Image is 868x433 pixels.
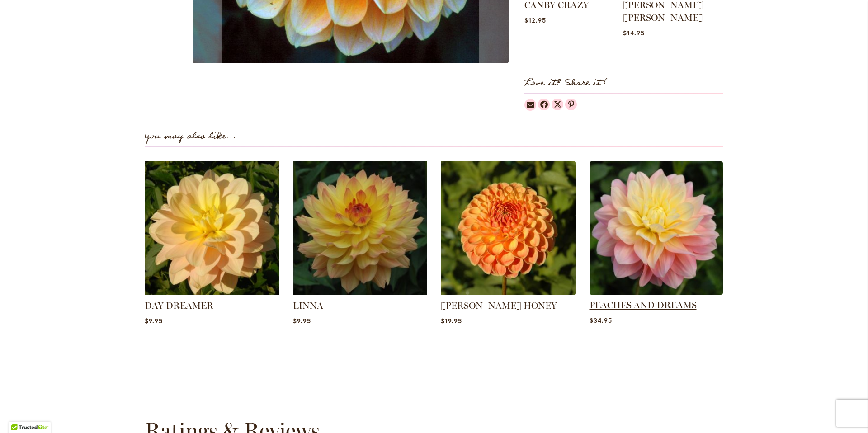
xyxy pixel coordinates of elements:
a: LINNA [293,288,428,297]
iframe: Launch Accessibility Center [7,401,32,426]
a: Dahlias on Facebook [538,99,550,110]
a: LINNA [293,300,323,311]
img: DAY DREAMER [145,161,279,296]
img: PEACHES AND DREAMS [590,161,723,295]
a: [PERSON_NAME] HONEY [441,300,557,311]
a: Dahlias on Pinterest [565,99,577,110]
span: $34.95 [590,316,612,325]
span: $12.95 [524,16,546,24]
a: PEACHES AND DREAMS [590,300,697,311]
a: PEACHES AND DREAMS [590,288,723,297]
img: CRICHTON HONEY [441,161,576,296]
img: LINNA [293,161,428,296]
a: CRICHTON HONEY [441,288,576,297]
strong: Love it? Share it! [524,75,607,90]
span: $9.95 [293,316,311,325]
a: DAY DREAMER [145,288,279,297]
span: $19.95 [441,316,462,325]
a: Dahlias on Twitter [552,99,563,110]
span: $14.95 [623,28,645,37]
span: $9.95 [145,316,163,325]
a: DAY DREAMER [145,300,213,311]
strong: You may also like... [145,129,236,144]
